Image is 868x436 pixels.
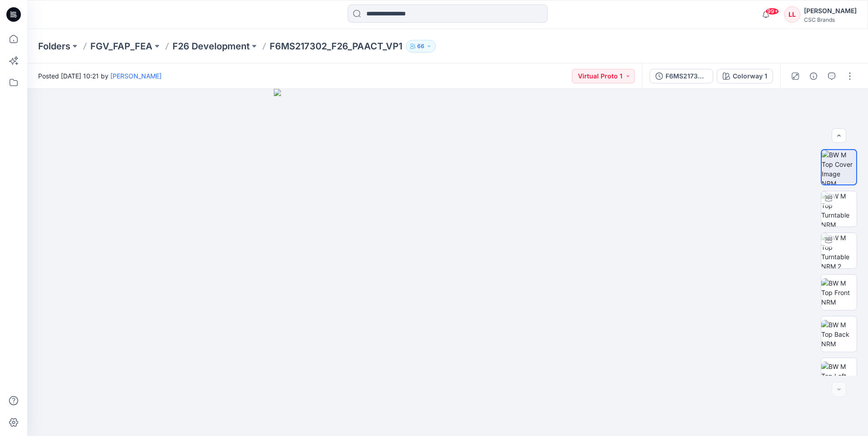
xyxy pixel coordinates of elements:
[90,40,153,53] a: FGV_FAP_FEA
[38,71,162,81] span: Posted [DATE] 10:21 by
[406,40,436,53] button: 66
[822,150,856,184] img: BW M Top Cover Image NRM
[38,40,70,53] a: Folders
[806,69,821,83] button: Details
[765,8,779,15] span: 99+
[804,5,857,16] div: [PERSON_NAME]
[733,71,767,81] div: Colorway 1
[821,362,857,390] img: BW M Top Left NRM
[173,40,250,53] a: F26 Development
[821,191,857,227] img: BW M Top Turntable NRM
[417,41,424,51] p: 66
[821,233,857,268] img: BW M Top Turntable NRM 2
[784,6,800,23] div: LL
[650,69,713,83] button: F6MS217302_F26_PAACT_VP1
[270,40,402,53] p: F6MS217302_F26_PAACT_VP1
[821,320,857,349] img: BW M Top Back NRM
[717,69,773,83] button: Colorway 1
[110,72,162,80] a: [PERSON_NAME]
[821,278,857,307] img: BW M Top Front NRM
[804,16,857,23] div: CSC Brands
[274,89,621,436] img: eyJhbGciOiJIUzI1NiIsImtpZCI6IjAiLCJzbHQiOiJzZXMiLCJ0eXAiOiJKV1QifQ.eyJkYXRhIjp7InR5cGUiOiJzdG9yYW...
[666,71,707,81] div: F6MS217302_F26_PAACT_VP1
